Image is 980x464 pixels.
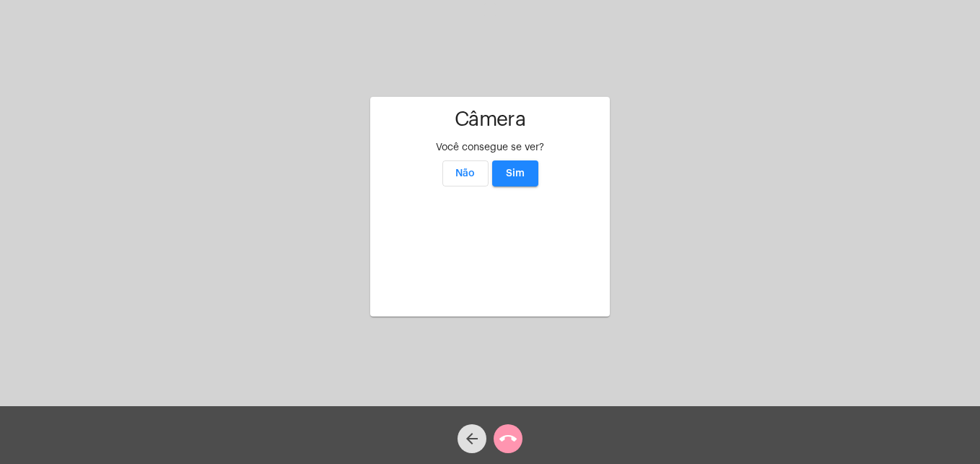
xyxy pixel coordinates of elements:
button: Sim [492,160,538,186]
span: Você consegue se ver? [436,142,544,152]
span: Sim [506,168,525,179]
h1: Câmera [382,108,598,131]
mat-icon: arrow_back [463,430,481,447]
button: Não [442,160,489,186]
mat-icon: call_end [499,430,517,447]
span: Não [455,168,475,179]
